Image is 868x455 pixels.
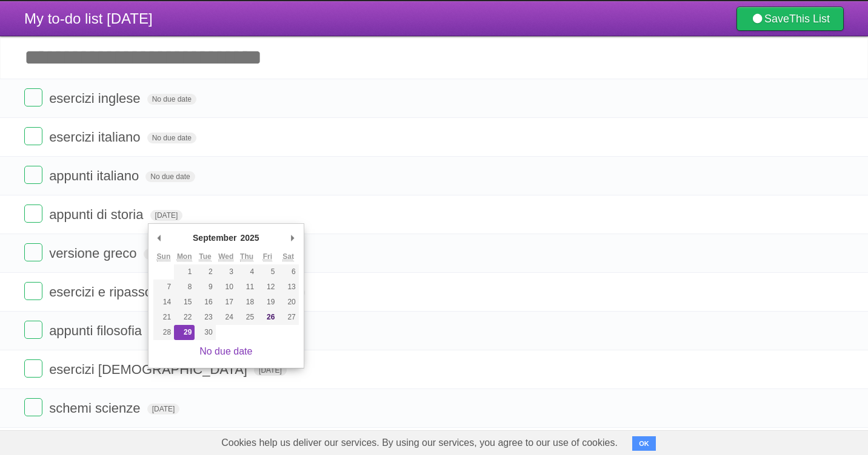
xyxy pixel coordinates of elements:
[287,229,299,247] button: Next Month
[153,295,174,310] button: 14
[195,280,215,295] button: 9
[157,252,171,261] abbr: Sunday
[216,264,236,280] button: 3
[24,243,42,261] label: Done
[257,295,278,310] button: 19
[199,252,211,261] abbr: Tuesday
[49,401,143,416] span: schemi scienze
[24,88,42,106] label: Done
[147,133,196,143] span: No due date
[49,323,145,338] span: appunti filosofia
[216,310,236,325] button: 24
[174,310,195,325] button: 22
[632,436,656,451] button: OK
[195,295,215,310] button: 16
[153,280,174,295] button: 7
[236,280,257,295] button: 11
[199,346,252,356] a: No due date
[150,210,183,221] span: [DATE]
[49,362,250,377] span: esercizi [DEMOGRAPHIC_DATA]
[789,13,830,25] b: This List
[147,404,180,414] span: [DATE]
[49,129,143,145] span: esercizi italiano
[144,249,176,260] span: [DATE]
[174,325,195,340] button: 29
[278,280,298,295] button: 13
[24,321,42,339] label: Done
[282,252,294,261] abbr: Saturday
[216,295,236,310] button: 17
[278,264,298,280] button: 6
[153,229,165,247] button: Previous Month
[177,252,192,261] abbr: Monday
[174,295,195,310] button: 15
[218,252,233,261] abbr: Wednesday
[49,207,146,222] span: appunti di storia
[236,295,257,310] button: 18
[174,264,195,280] button: 1
[153,325,174,340] button: 28
[736,7,844,31] a: SaveThis List
[257,280,278,295] button: 12
[195,325,215,340] button: 30
[209,431,630,455] span: Cookies help us deliver our services. By using our services, you agree to our use of cookies.
[24,10,153,27] span: My to-do list [DATE]
[263,252,272,261] abbr: Friday
[49,168,142,183] span: appunti italiano
[24,127,42,145] label: Done
[236,310,257,325] button: 25
[24,398,42,416] label: Done
[49,91,143,106] span: esercizi inglese
[257,310,278,325] button: 26
[145,171,195,182] span: No due date
[216,280,236,295] button: 10
[195,310,215,325] button: 23
[254,365,287,376] span: [DATE]
[257,264,278,280] button: 5
[238,229,261,247] div: 2025
[153,310,174,325] button: 21
[49,246,139,261] span: versione greco
[24,282,42,300] label: Done
[24,359,42,378] label: Done
[278,310,298,325] button: 27
[191,229,238,247] div: September
[278,295,298,310] button: 20
[236,264,257,280] button: 4
[147,94,196,105] span: No due date
[240,252,253,261] abbr: Thursday
[174,280,195,295] button: 8
[24,205,42,223] label: Done
[49,284,269,300] span: esercizi e ripasso [PERSON_NAME]
[24,166,42,184] label: Done
[195,264,215,280] button: 2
